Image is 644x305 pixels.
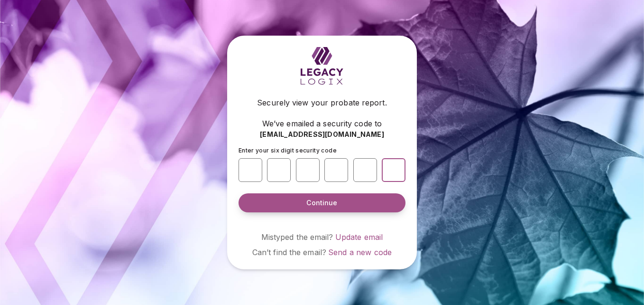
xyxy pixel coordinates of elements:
[306,198,337,208] span: Continue
[261,232,333,242] span: Mistyped the email?
[257,97,386,108] span: Securely view your probate report.
[335,232,383,242] a: Update email
[252,248,326,257] span: Can’t find the email?
[239,147,337,154] span: Enter your six digit security code
[260,130,384,139] span: [EMAIL_ADDRESS][DOMAIN_NAME]
[262,118,382,129] span: We’ve emailed a security code to
[328,248,392,257] a: Send a new code
[239,193,405,212] button: Continue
